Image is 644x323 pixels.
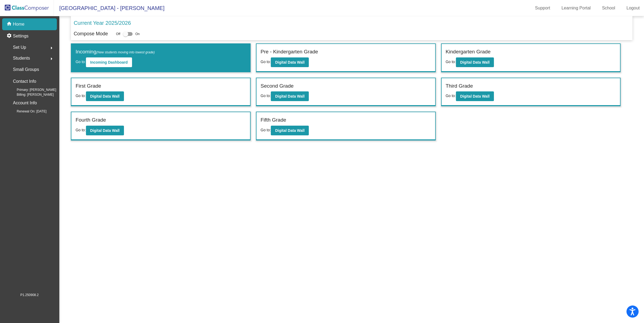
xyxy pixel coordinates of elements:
[86,126,124,135] button: Digital Data Wall
[8,87,56,92] span: Primary: [PERSON_NAME]
[96,50,155,54] span: (New students moving into lowest grade)
[460,94,490,98] b: Digital Data Wall
[13,44,26,51] span: Set Up
[261,116,286,124] label: Fifth Grade
[8,92,54,97] span: Billing: [PERSON_NAME]
[557,4,595,12] a: Learning Portal
[275,94,304,98] b: Digital Data Wall
[75,82,101,90] label: First Grade
[6,21,13,28] mat-icon: home
[275,60,304,64] b: Digital Data Wall
[446,48,491,56] label: Kindergarten Grade
[13,33,29,39] p: Settings
[13,54,30,62] span: Students
[13,21,25,28] p: Home
[116,32,120,36] span: Off
[460,60,490,64] b: Digital Data Wall
[13,78,36,85] p: Contact Info
[74,19,131,27] p: Current Year 2025/2026
[13,99,37,107] p: Account Info
[135,32,140,36] span: On
[90,60,128,64] b: Incoming Dashboard
[271,57,309,67] button: Digital Data Wall
[261,128,271,132] span: Go to:
[75,116,106,124] label: Fourth Grade
[8,109,46,114] span: Renewal On: [DATE]
[48,45,55,51] mat-icon: arrow_right
[261,48,318,56] label: Pre - Kindergarten Grade
[75,128,86,132] span: Go to:
[275,128,304,133] b: Digital Data Wall
[456,57,494,67] button: Digital Data Wall
[74,30,108,37] p: Compose Mode
[622,4,644,12] a: Logout
[13,66,39,73] p: Small Groups
[6,33,13,39] mat-icon: settings
[446,60,456,64] span: Go to:
[90,94,120,98] b: Digital Data Wall
[446,82,473,90] label: Third Grade
[271,126,309,135] button: Digital Data Wall
[75,48,155,56] label: Incoming
[598,4,619,12] a: School
[90,128,120,133] b: Digital Data Wall
[86,91,124,101] button: Digital Data Wall
[75,94,86,98] span: Go to:
[261,82,294,90] label: Second Grade
[531,4,555,12] a: Support
[446,94,456,98] span: Go to:
[75,60,86,64] span: Go to:
[261,60,271,64] span: Go to:
[48,56,55,62] mat-icon: arrow_right
[54,4,164,12] span: [GEOGRAPHIC_DATA] - [PERSON_NAME]
[86,57,132,67] button: Incoming Dashboard
[261,94,271,98] span: Go to:
[271,91,309,101] button: Digital Data Wall
[456,91,494,101] button: Digital Data Wall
